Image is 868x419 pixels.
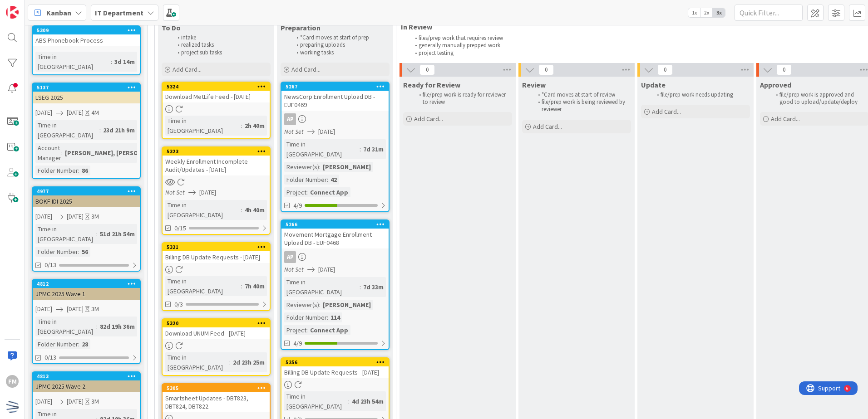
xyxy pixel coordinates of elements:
span: [DATE] [35,108,52,117]
span: Preparation [281,23,321,32]
span: Add Card... [291,65,321,73]
div: 23d 21h 9m [101,125,137,135]
div: NewsCorp Enrollment Upload DB - EUF0469 [281,91,389,111]
span: 0 [657,64,673,75]
span: 3x [713,8,725,17]
div: 5309 [37,27,140,34]
div: AP [284,251,296,263]
div: 4977 [37,188,140,195]
div: 2d 23h 25m [231,357,267,367]
div: 5321 [163,243,270,251]
div: 5320 [163,319,270,327]
span: 0/3 [174,300,183,309]
div: Time in [GEOGRAPHIC_DATA] [284,391,348,411]
div: 4h 40m [242,205,267,215]
span: Add Card... [173,65,202,73]
li: project sub tasks [173,49,269,56]
div: 5323 [163,147,270,156]
li: generally manually prepped work [410,42,868,49]
div: Time in [GEOGRAPHIC_DATA] [284,139,360,159]
span: Add Card... [771,115,800,123]
div: 4812 [37,281,140,287]
span: 0 [419,64,435,75]
span: 0/15 [174,224,186,233]
div: Time in [GEOGRAPHIC_DATA] [165,352,229,372]
span: : [360,282,361,292]
div: 5324 [163,83,270,91]
li: *Card moves at start of review [533,91,630,98]
div: 5324Download MetLife Feed - [DATE] [163,83,270,102]
span: : [61,148,63,158]
div: JPMC 2025 Wave 1 [33,288,140,300]
div: 5324 [167,83,270,90]
span: [DATE] [318,265,335,274]
div: ABS Phonebook Process [33,34,140,46]
span: Add Card... [414,115,443,123]
div: 4813 [33,372,140,380]
b: IT Department [95,8,143,17]
div: FM [6,375,19,388]
span: : [306,325,308,335]
div: 4977BOKF IDI 2025 [33,187,140,207]
div: Movement Mortgage Enrollment Upload DB - EUF0468 [281,229,389,248]
input: Quick Filter... [735,5,803,21]
span: 4/9 [293,201,302,210]
span: [DATE] [199,188,216,197]
div: Billing DB Update Requests - [DATE] [163,251,270,263]
div: 4813 [37,373,140,380]
div: AP [281,113,389,125]
div: Download MetLife Feed - [DATE] [163,91,270,102]
div: 4M [91,108,99,117]
div: Project [284,325,306,335]
div: Folder Number [35,247,78,257]
span: : [348,396,350,406]
span: Review [522,80,546,89]
li: file/prep work is being reviewed by reviewer [533,98,630,113]
span: : [319,300,321,310]
div: 51d 21h 54m [98,229,137,239]
div: 4d 23h 54m [350,396,386,406]
span: 0 [776,64,792,75]
div: Reviewer(s) [284,162,319,172]
div: AP [284,113,296,125]
div: 2h 40m [242,121,267,131]
span: : [319,162,321,172]
span: [DATE] [67,304,84,314]
span: [DATE] [35,304,52,314]
div: Reviewer(s) [284,300,319,310]
div: 5256 [286,359,389,365]
div: AP [281,251,389,263]
span: To Do [162,23,181,32]
div: 7d 33m [361,282,386,292]
span: Ready for Review [403,80,460,89]
div: 3M [91,212,99,221]
div: 5309 [33,26,140,34]
div: Time in [GEOGRAPHIC_DATA] [165,116,241,136]
div: Folder Number [35,166,78,175]
div: 5267NewsCorp Enrollment Upload DB - EUF0469 [281,83,389,111]
span: [DATE] [318,127,335,136]
div: Smartsheet Updates - DBT823, DBT824, DBT822 [163,392,270,412]
span: 0/13 [44,260,56,270]
div: 4813JPMC 2025 Wave 2 [33,372,140,392]
div: Download UNUM Feed - [DATE] [163,327,270,339]
div: 4812JPMC 2025 Wave 1 [33,280,140,300]
div: 82d 19h 36m [98,322,137,331]
span: : [78,166,79,175]
div: 28 [79,339,90,349]
div: 5323Weekly Enrollment Incomplete Audit/Updates - [DATE] [163,147,270,175]
span: Update [641,80,666,89]
span: [DATE] [67,108,84,117]
span: : [78,247,79,257]
div: 5321 [167,244,270,250]
div: 3M [91,397,99,406]
li: working tasks [291,49,388,56]
div: Time in [GEOGRAPHIC_DATA] [165,276,241,296]
li: file/prep work is approved and good to upload/update/deploy [771,91,868,106]
span: : [99,125,101,135]
div: Time in [GEOGRAPHIC_DATA] [35,120,99,140]
li: *Card moves at start of prep [291,34,388,41]
div: Weekly Enrollment Incomplete Audit/Updates - [DATE] [163,156,270,175]
div: Time in [GEOGRAPHIC_DATA] [165,200,241,220]
div: 7d 31m [361,144,386,154]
